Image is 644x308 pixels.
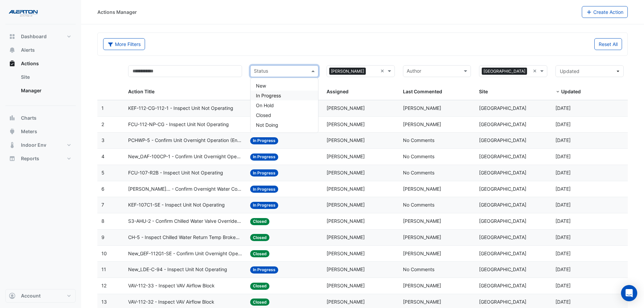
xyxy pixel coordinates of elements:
[403,137,434,143] span: No Comments
[403,283,441,288] span: [PERSON_NAME]
[403,251,441,256] span: [PERSON_NAME]
[403,266,434,272] span: No Comments
[403,234,441,240] span: [PERSON_NAME]
[128,201,225,209] span: KEF-107C1-SE - Inspect Unit Not Operating
[479,218,526,224] span: [GEOGRAPHIC_DATA]
[101,153,104,159] span: 4
[479,121,526,127] span: [GEOGRAPHIC_DATA]
[21,115,37,121] span: Charts
[5,70,76,100] div: Actions
[101,105,104,111] span: 1
[555,137,571,143] span: 2025-10-07T11:48:13.333
[403,105,441,111] span: [PERSON_NAME]
[9,60,16,67] app-icon: Actions
[21,47,35,53] span: Alerts
[250,169,278,176] span: In Progress
[250,153,278,161] span: In Progress
[555,105,571,111] span: 2025-10-07T13:48:32.030
[101,283,106,288] span: 12
[250,202,278,209] span: In Progress
[5,30,76,43] button: Dashboard
[327,105,365,111] span: [PERSON_NAME]
[101,218,104,224] span: 8
[9,33,16,40] app-icon: Dashboard
[9,47,16,53] app-icon: Alerts
[101,170,104,175] span: 5
[555,202,571,208] span: 2025-09-15T15:47:30.868
[101,137,104,143] span: 3
[128,169,223,177] span: FCU-107-R2B - Inspect Unit Not Operating
[256,102,274,108] span: On Hold
[5,125,76,138] button: Meters
[621,285,637,301] div: Open Intercom Messenger
[9,155,16,162] app-icon: Reports
[561,89,581,94] span: Updated
[403,202,434,208] span: No Comments
[327,299,365,305] span: [PERSON_NAME]
[327,186,365,192] span: [PERSON_NAME]
[128,250,242,258] span: New_GEF-112G1-SE - Confirm Unit Overnight Operation (Energy Waste)
[555,218,571,224] span: 2025-09-15T14:54:56.718
[128,89,154,94] span: Action Title
[327,137,365,143] span: [PERSON_NAME]
[21,155,39,162] span: Reports
[256,93,281,98] span: In Progress
[403,153,434,159] span: No Comments
[5,111,76,125] button: Charts
[555,266,571,272] span: 2025-09-15T12:33:04.497
[555,283,571,288] span: 2025-09-15T11:43:02.567
[327,89,349,94] span: Assigned
[97,8,137,16] div: Actions Manager
[250,234,269,241] span: Closed
[327,251,365,256] span: [PERSON_NAME]
[16,70,76,84] a: Site
[128,298,214,306] span: VAV-112-32 - Inspect VAV Airflow Block
[403,89,442,94] span: Last Commented
[479,89,488,94] span: Site
[403,299,441,305] span: [PERSON_NAME]
[250,283,269,290] span: Closed
[5,289,76,303] button: Account
[555,170,571,175] span: 2025-10-02T11:01:04.489
[21,33,47,40] span: Dashboard
[403,186,441,192] span: [PERSON_NAME]
[101,266,106,272] span: 11
[101,121,104,127] span: 2
[5,152,76,165] button: Reports
[21,142,46,148] span: Indoor Env
[103,38,145,50] button: More Filters
[128,217,242,225] span: S3-AHU-2 - Confirm Chilled Water Valve Override Closed
[479,170,526,175] span: [GEOGRAPHIC_DATA]
[250,137,278,144] span: In Progress
[256,122,278,128] span: Not Doing
[128,121,229,128] span: FCU-112-NP-CG - Inspect Unit Not Operating
[250,186,278,193] span: In Progress
[555,153,571,159] span: 2025-10-07T11:48:03.020
[403,170,434,175] span: No Comments
[16,84,76,97] a: Manager
[101,251,107,256] span: 10
[21,128,37,135] span: Meters
[9,142,16,148] app-icon: Indoor Env
[327,170,365,175] span: [PERSON_NAME]
[327,218,365,224] span: [PERSON_NAME]
[482,68,527,75] span: [GEOGRAPHIC_DATA]
[479,299,526,305] span: [GEOGRAPHIC_DATA]
[582,6,628,18] button: Create Action
[251,78,318,133] div: Options List
[329,68,366,75] span: [PERSON_NAME]
[555,234,571,240] span: 2025-09-15T14:51:33.725
[533,67,539,75] span: Clear
[256,112,271,118] span: Closed
[9,115,16,121] app-icon: Charts
[128,234,242,241] span: CH-5 - Inspect Chilled Water Return Temp Broken Sensor
[327,283,365,288] span: [PERSON_NAME]
[128,185,242,193] span: [PERSON_NAME]... - Confirm Overnight Water Consumption
[479,251,526,256] span: [GEOGRAPHIC_DATA]
[327,153,365,159] span: [PERSON_NAME]
[555,299,571,305] span: 2025-09-15T11:42:56.350
[128,282,215,290] span: VAV-112-33 - Inspect VAV Airflow Block
[479,202,526,208] span: [GEOGRAPHIC_DATA]
[327,266,365,272] span: [PERSON_NAME]
[101,202,104,208] span: 7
